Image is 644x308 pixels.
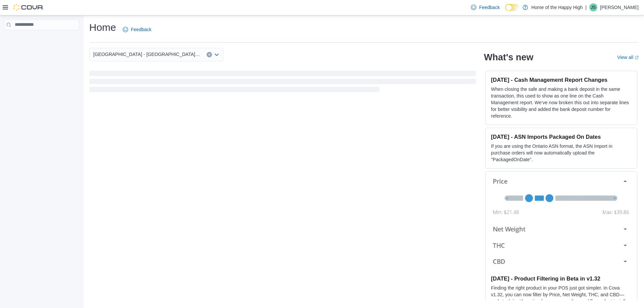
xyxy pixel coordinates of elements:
p: | [585,3,587,11]
button: Open list of options [214,52,219,57]
a: Feedback [468,1,502,14]
input: Dark Mode [505,4,519,11]
p: Home of the Happy High [531,3,583,11]
p: [PERSON_NAME] [600,3,639,11]
h3: [DATE] - ASN Imports Packaged On Dates [491,133,632,140]
p: If you are using the Ontario ASN format, the ASN Import in purchase orders will now automatically... [491,143,632,163]
span: JS [591,3,596,11]
span: Dark Mode [505,11,505,11]
img: Cova [13,4,44,11]
span: Loading [89,72,476,94]
a: Feedback [120,23,154,36]
h3: [DATE] - Product Filtering in Beta in v1.32 [491,275,632,282]
a: View allExternal link [617,55,639,60]
span: [GEOGRAPHIC_DATA] - [GEOGRAPHIC_DATA] - Fire & Flower [93,50,200,58]
div: Jack Sharp [589,3,597,11]
h1: Home [89,21,116,34]
nav: Complex example [4,32,79,48]
h2: What's new [484,52,533,63]
span: Feedback [131,26,151,33]
button: Clear input [207,52,212,57]
h3: [DATE] - Cash Management Report Changes [491,76,632,83]
svg: External link [635,56,639,60]
p: When closing the safe and making a bank deposit in the same transaction, this used to show as one... [491,86,632,119]
span: Feedback [479,4,499,11]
